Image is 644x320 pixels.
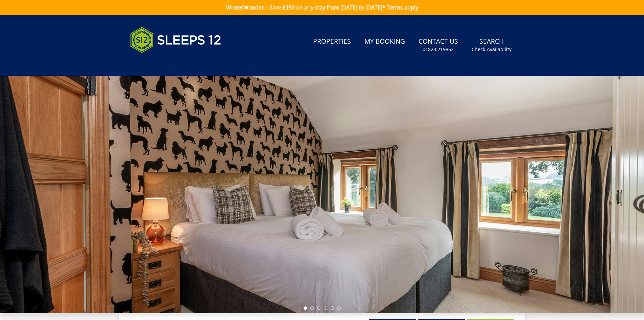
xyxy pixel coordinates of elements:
iframe: Customer reviews powered by Trustpilot [127,61,198,67]
a: Properties [310,34,354,49]
small: 01823 219852 [423,46,454,53]
a: Contact Us01823 219852 [416,34,461,56]
a: My Booking [362,34,408,49]
a: SearchCheck Availability [469,34,514,56]
img: Sleeps 12 [130,23,221,57]
small: Check Availability [472,46,511,53]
